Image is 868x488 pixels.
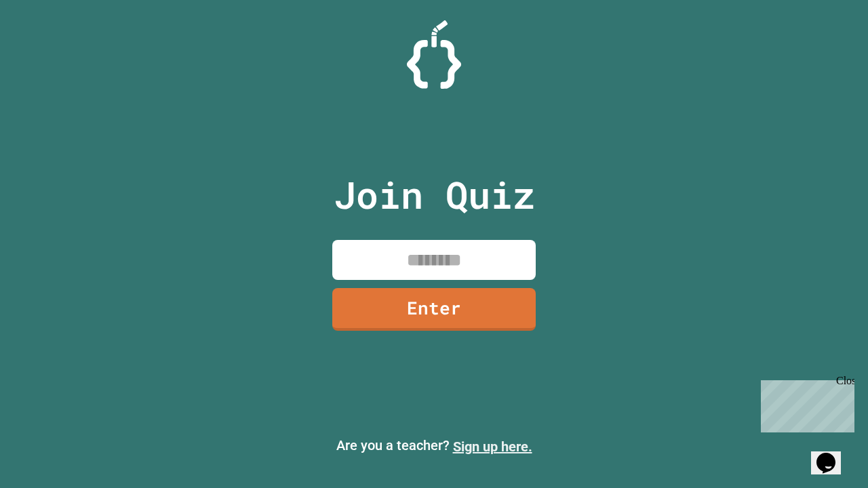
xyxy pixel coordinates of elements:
p: Join Quiz [334,167,535,223]
p: Are you a teacher? [11,435,857,457]
a: Enter [332,288,536,331]
iframe: chat widget [755,375,854,432]
a: Sign up here. [453,439,532,455]
img: Logo.svg [407,20,461,89]
iframe: chat widget [811,434,854,474]
div: Chat with us now!Close [5,5,94,86]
